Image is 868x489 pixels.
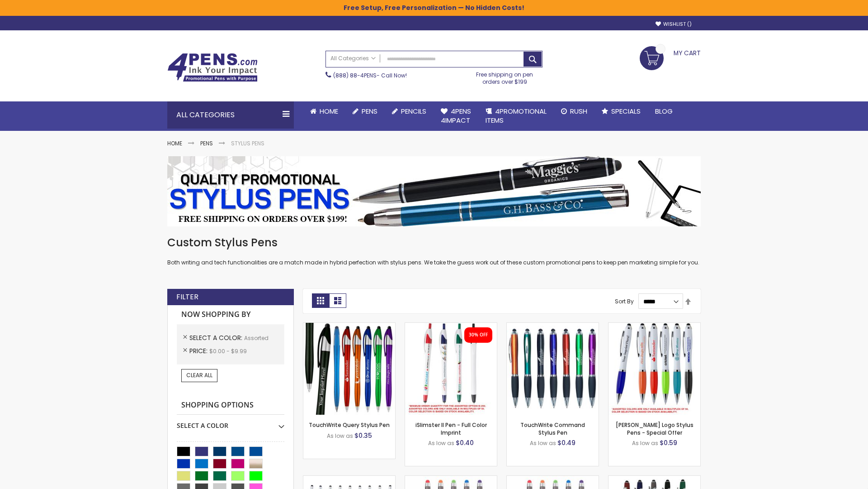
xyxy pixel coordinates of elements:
[167,101,294,129] div: All Categories
[189,333,244,342] span: Select A Color
[570,106,587,116] span: Rush
[333,72,377,79] a: (888) 88-4PENS
[507,322,599,330] a: TouchWrite Command Stylus Pen-Assorted
[385,101,434,121] a: Pencils
[648,101,680,121] a: Blog
[615,297,634,305] label: Sort By
[632,439,658,447] span: As low as
[327,432,353,440] span: As low as
[177,396,284,415] strong: Shopping Options
[428,439,454,447] span: As low as
[656,21,692,28] a: Wishlist
[177,305,284,324] strong: Now Shopping by
[611,106,641,116] span: Specials
[303,322,395,330] a: TouchWrite Query Stylus Pen-Assorted
[303,475,395,483] a: Stiletto Advertising Stylus Pens-Assorted
[189,346,209,355] span: Price
[530,439,556,447] span: As low as
[167,235,701,267] div: Both writing and tech functionalities are a match made in hybrid perfection with stylus pens. We ...
[333,72,407,79] span: - Call Now!
[507,475,599,483] a: Islander Softy Gel with Stylus - ColorJet Imprint-Assorted
[177,415,284,430] div: Select A Color
[405,322,497,330] a: iSlimster II - Full Color-Assorted
[557,438,576,447] span: $0.49
[478,101,554,131] a: 4PROMOTIONALITEMS
[231,139,264,147] strong: Stylus Pens
[467,67,543,86] div: Free shipping on pen orders over $199
[616,421,693,436] a: [PERSON_NAME] Logo Stylus Pens - Special Offer
[181,369,217,382] a: Clear All
[326,51,380,66] a: All Categories
[176,292,198,302] strong: Filter
[330,55,376,62] span: All Categories
[303,101,345,121] a: Home
[186,371,212,379] span: Clear All
[320,106,338,116] span: Home
[167,235,701,250] h1: Custom Stylus Pens
[441,106,471,125] span: 4Pens 4impact
[303,323,395,415] img: TouchWrite Query Stylus Pen-Assorted
[200,139,213,147] a: Pens
[660,438,677,447] span: $0.59
[362,106,377,116] span: Pens
[244,334,269,342] span: Assorted
[507,323,599,415] img: TouchWrite Command Stylus Pen-Assorted
[456,438,474,447] span: $0.40
[609,322,700,330] a: Kimberly Logo Stylus Pens-Assorted
[167,156,701,226] img: Stylus Pens
[401,106,426,116] span: Pencils
[415,421,487,436] a: iSlimster II Pen - Full Color Imprint
[486,106,547,125] span: 4PROMOTIONAL ITEMS
[609,323,700,415] img: Kimberly Logo Stylus Pens-Assorted
[655,106,673,116] span: Blog
[405,323,497,415] img: iSlimster II - Full Color-Assorted
[209,347,247,355] span: $0.00 - $9.99
[554,101,594,121] a: Rush
[167,139,182,147] a: Home
[354,431,372,440] span: $0.35
[520,421,585,436] a: TouchWrite Command Stylus Pen
[594,101,648,121] a: Specials
[309,421,390,429] a: TouchWrite Query Stylus Pen
[469,332,488,338] div: 30% OFF
[434,101,478,131] a: 4Pens4impact
[609,475,700,483] a: Custom Soft Touch® Metal Pens with Stylus-Assorted
[345,101,385,121] a: Pens
[405,475,497,483] a: Islander Softy Gel Pen with Stylus-Assorted
[312,293,329,308] strong: Grid
[167,53,258,82] img: 4Pens Custom Pens and Promotional Products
